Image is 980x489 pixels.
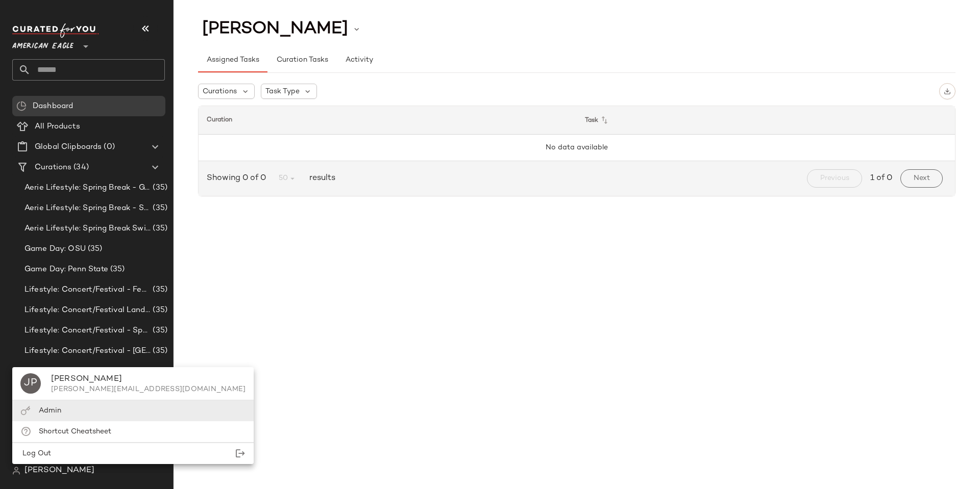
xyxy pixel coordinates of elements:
span: Next [913,174,930,183]
span: JP [24,375,37,392]
span: (35) [151,345,167,357]
img: svg%3e [20,406,31,416]
span: results [305,172,335,185]
span: (35) [151,284,167,296]
span: [PERSON_NAME] [24,465,94,477]
span: Aerie Lifestyle: Spring Break - Sporty [24,202,151,214]
span: (0) [102,141,114,153]
span: (35) [151,366,167,377]
span: Aerie Lifestyle: Spring Break - Girly/Femme [24,182,151,194]
span: Lifestyle: Concert/Festival Landing Page [24,304,151,316]
img: svg%3e [944,88,951,95]
span: (35) [86,243,103,255]
span: (35) [151,304,167,316]
span: Lifestyle: Concert/Festival - [GEOGRAPHIC_DATA] [24,345,151,357]
img: svg%3e [16,101,27,111]
button: Next [900,169,943,188]
span: Aerie Lifestyle: Spring Break Swimsuits Landing Page [24,223,151,235]
span: Curation Tasks [276,56,328,64]
span: Curations [35,162,71,173]
span: 1 of 0 [870,172,892,185]
th: Task [577,106,955,135]
td: No data available [199,135,955,161]
span: (35) [151,223,167,235]
span: American Eagle [12,35,73,53]
span: (34) [71,162,89,173]
span: Lifestyle: Spring Break- Airport Style [24,366,151,377]
span: Game Day: OSU [24,243,86,255]
span: Lifestyle: Concert/Festival - Femme [24,284,151,296]
img: svg%3e [12,467,20,475]
span: Game Day: Penn State [24,264,108,275]
th: Curation [199,106,577,135]
span: Activity [345,56,373,64]
span: (35) [108,264,125,275]
span: Global Clipboards [35,141,102,153]
span: (35) [151,325,167,337]
div: [PERSON_NAME] [51,373,246,385]
span: (35) [151,182,167,194]
span: Lifestyle: Concert/Festival - Sporty [24,325,151,337]
span: [PERSON_NAME] [202,19,348,39]
span: Showing 0 of 0 [207,172,270,185]
span: Admin [39,407,61,415]
span: Shortcut Cheatsheet [39,428,111,435]
div: [PERSON_NAME][EMAIL_ADDRESS][DOMAIN_NAME] [51,385,246,394]
span: Task Type [265,86,300,97]
span: Curations [203,86,237,97]
span: (35) [151,202,167,214]
span: Assigned Tasks [206,56,259,64]
span: Dashboard [33,100,73,112]
span: All Products [35,121,80,133]
img: cfy_white_logo.C9jOOHJF.svg [12,23,99,38]
span: Log Out [20,450,51,457]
